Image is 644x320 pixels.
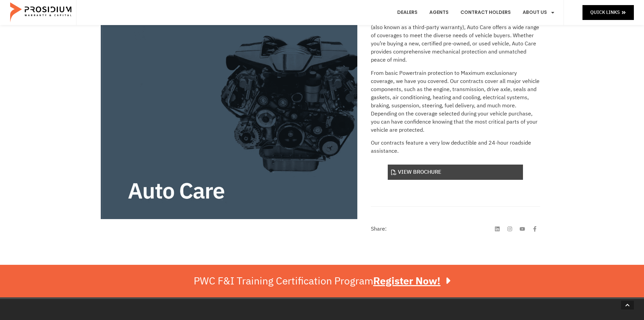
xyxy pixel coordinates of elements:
[388,165,523,180] a: View Brochure
[371,69,540,134] p: From basic Powertrain protection to Maximum exclusionary coverage, we have you covered. Our contr...
[194,275,450,287] div: PWC F&I Training Certification Program
[373,273,440,289] u: Register Now!
[371,15,540,64] p: As Prosidium Warranty & Capital’s premier vehicle service contract (also known as a third-party w...
[371,139,540,155] p: Our contracts feature a very low deductible and 24-hour roadside assistance.
[582,5,634,20] a: Quick Links
[371,226,387,232] h4: Share:
[590,8,620,17] span: Quick Links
